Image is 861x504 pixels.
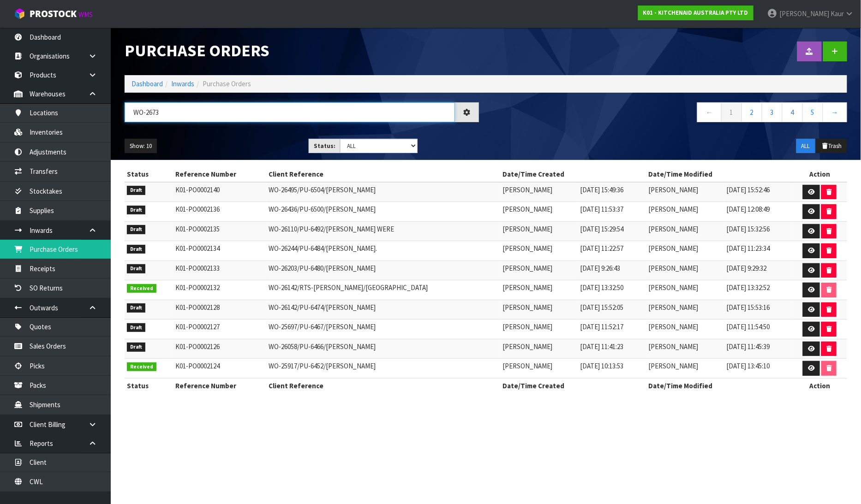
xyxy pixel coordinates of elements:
span: [PERSON_NAME] [649,244,699,253]
span: [PERSON_NAME] [502,322,552,331]
img: cube-alt.png [14,8,25,19]
h1: Purchase Orders [125,42,479,60]
td: WO-26436/PU-6500/[PERSON_NAME] [266,202,500,222]
span: [DATE] 11:23:34 [726,244,770,253]
td: K01-PO0002135 [173,221,267,241]
td: WO-25697/PU-6467/[PERSON_NAME] [266,320,500,339]
span: [DATE] 11:53:37 [580,205,623,213]
td: WO-25917/PU-6452/[PERSON_NAME] [266,359,500,379]
button: ALL [796,139,815,154]
a: Dashboard [132,79,163,88]
span: Draft [127,343,145,352]
button: Show: 10 [125,139,157,154]
span: [PERSON_NAME] [649,342,699,351]
span: [PERSON_NAME] [502,205,552,213]
button: Trash [816,139,847,154]
span: [PERSON_NAME] [502,342,552,351]
span: [DATE] 10:13:53 [580,362,623,370]
td: WO-26142/RTS-[PERSON_NAME]/[GEOGRAPHIC_DATA] [266,280,500,300]
td: WO-26142/PU-6474/[PERSON_NAME] [266,300,500,320]
a: 2 [741,102,762,122]
th: Status [125,167,173,182]
a: 1 [721,102,742,122]
a: → [823,102,847,122]
span: [PERSON_NAME] [649,225,699,233]
span: [PERSON_NAME] [779,9,829,18]
th: Reference Number [173,167,267,182]
span: [DATE] 11:41:23 [580,342,623,351]
span: [DATE] 13:32:52 [726,283,770,292]
span: [PERSON_NAME] [502,244,552,253]
td: K01-PO0002140 [173,182,267,202]
td: K01-PO0002134 [173,241,267,261]
a: 4 [782,102,803,122]
span: [DATE] 15:49:36 [580,185,623,194]
td: K01-PO0002132 [173,280,267,300]
span: ProStock [30,8,77,20]
span: [DATE] 15:52:46 [726,185,770,194]
span: [DATE] 15:52:05 [580,303,623,312]
td: WO-26203/PU-6480/[PERSON_NAME] [266,261,500,280]
span: Draft [127,225,145,234]
td: K01-PO0002127 [173,320,267,339]
span: Draft [127,245,145,254]
span: [DATE] 15:32:56 [726,225,770,233]
td: K01-PO0002136 [173,202,267,222]
span: [PERSON_NAME] [649,205,699,213]
td: K01-PO0002126 [173,339,267,359]
span: [PERSON_NAME] [649,303,699,312]
span: [DATE] 9:26:43 [580,264,620,273]
span: [PERSON_NAME] [649,362,699,370]
td: K01-PO0002124 [173,359,267,379]
span: [PERSON_NAME] [502,225,552,233]
span: [DATE] 13:32:50 [580,283,623,292]
span: [DATE] 11:54:50 [726,322,770,331]
span: [DATE] 15:53:16 [726,303,770,312]
th: Date/Time Created [500,378,646,393]
span: [DATE] 9:29:32 [726,264,766,273]
span: Purchase Orders [203,79,251,88]
th: Client Reference [266,378,500,393]
a: 3 [762,102,783,122]
th: Client Reference [266,167,500,182]
a: 5 [802,102,823,122]
span: Draft [127,323,145,332]
span: [PERSON_NAME] [649,185,699,194]
a: Inwards [171,79,194,88]
input: Search purchase orders [125,102,455,122]
td: K01-PO0002128 [173,300,267,320]
span: Received [127,284,156,293]
th: Date/Time Created [500,167,646,182]
th: Action [793,167,847,182]
span: [PERSON_NAME] [502,185,552,194]
span: Draft [127,264,145,273]
a: ← [697,102,722,122]
td: WO-26244/PU-6484/[PERSON_NAME]. [266,241,500,261]
span: [PERSON_NAME] [502,362,552,370]
span: Received [127,362,156,372]
th: Action [793,378,847,393]
nav: Page navigation [493,102,847,125]
span: Draft [127,303,145,313]
th: Status [125,378,173,393]
th: Reference Number [173,378,267,393]
span: [DATE] 11:22:57 [580,244,623,253]
span: Draft [127,186,145,195]
td: WO-26110/PU-6492/[PERSON_NAME] WERE [266,221,500,241]
a: K01 - KITCHENAID AUSTRALIA PTY LTD [638,6,753,20]
span: Draft [127,206,145,215]
th: Date/Time Modified [646,167,793,182]
td: K01-PO0002133 [173,261,267,280]
span: [PERSON_NAME] [649,283,699,292]
span: [DATE] 15:29:54 [580,225,623,233]
th: Date/Time Modified [646,378,793,393]
span: [PERSON_NAME] [649,264,699,273]
span: [PERSON_NAME] [649,322,699,331]
strong: Status: [314,142,335,150]
span: [PERSON_NAME] [502,264,552,273]
span: [DATE] 12:08:49 [726,205,770,213]
span: [DATE] 11:52:17 [580,322,623,331]
td: WO-26495/PU-6504/[PERSON_NAME] [266,182,500,202]
small: WMS [78,10,93,19]
span: [DATE] 13:45:10 [726,362,770,370]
